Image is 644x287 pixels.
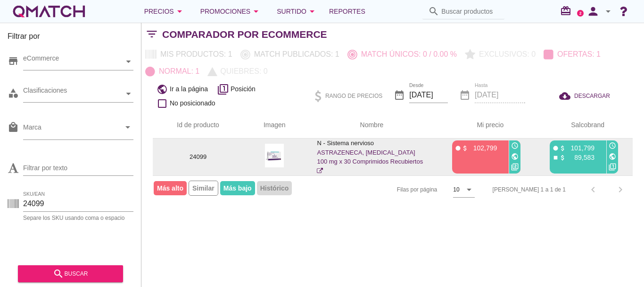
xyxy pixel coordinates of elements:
[153,112,243,139] th: Id de producto: Not sorted.
[141,63,204,80] button: Normal: 1
[603,6,614,17] i: arrow_drop_down
[317,139,426,148] p: N - Sistema nervioso
[357,49,457,60] p: Match únicos: 0 / 0.00 %
[157,84,168,95] i: public
[154,181,187,195] span: Más alto
[18,265,123,282] button: buscar
[217,84,229,95] i: filter_1
[53,268,64,279] i: search
[552,145,559,152] i: fiber_manual_record
[609,153,616,160] i: public
[462,145,469,152] i: attach_money
[162,27,327,42] h2: Comparador por eCommerce
[409,87,448,103] input: Desde
[511,142,519,149] i: access_time
[269,2,325,21] button: Surtido
[306,6,318,17] i: arrow_drop_down
[265,144,284,167] img: 24099_275.jpg
[170,98,215,108] span: No posicionado
[540,46,605,63] button: Ofertas: 1
[25,268,116,279] div: buscar
[305,112,438,139] th: Nombre: Not sorted.
[8,122,19,133] i: local_mall
[560,5,575,17] i: redeem
[250,6,262,17] i: arrow_drop_down
[325,2,369,21] a: Reportes
[155,66,199,77] p: Normal: 1
[566,153,594,162] p: 89,583
[552,87,618,104] button: DESCARGAR
[164,152,232,162] p: 24099
[8,87,19,99] i: category
[552,154,559,161] i: stop
[200,6,262,17] div: Promociones
[438,112,535,139] th: Mi precio: Not sorted. Activate to sort ascending.
[157,98,168,109] i: check_box_outline_blank
[579,11,582,15] text: 2
[277,6,318,17] div: Surtido
[193,2,270,21] button: Promociones
[441,4,499,19] input: Buscar productos
[8,31,133,46] h3: Filtrar por
[559,154,566,161] i: attach_money
[394,89,405,101] i: date_range
[23,215,133,221] div: Separe los SKU usando coma o espacio
[257,181,292,195] span: Histórico
[144,6,185,17] div: Precios
[329,6,365,17] span: Reportes
[535,112,633,139] th: Salcobrand: Not sorted. Activate to sort ascending.
[8,55,19,67] i: store
[493,185,566,194] div: [PERSON_NAME] 1 a 1 de 1
[559,90,574,102] i: cloud_download
[317,149,423,174] a: ASTRAZENECA, [MEDICAL_DATA] 100 mg x 30 Comprimidos Recubiertos
[469,143,497,153] p: 102,799
[231,84,256,94] span: Posición
[174,6,185,17] i: arrow_drop_down
[574,92,610,100] span: DESCARGAR
[189,181,218,196] span: Similar
[511,163,519,171] i: filter_2
[243,112,305,139] th: Imagen: Not sorted.
[584,5,603,18] i: person
[141,34,162,35] i: filter_list
[170,84,208,94] span: Ir a la página
[454,145,462,152] i: fiber_manual_record
[559,145,566,152] i: attach_money
[137,2,193,21] button: Precios
[511,153,519,160] i: public
[577,10,584,17] a: 2
[122,122,133,133] i: arrow_drop_down
[609,142,616,149] i: access_time
[463,184,475,195] i: arrow_drop_down
[553,49,601,60] p: Ofertas: 1
[609,163,616,171] i: filter_1
[11,2,87,21] a: white-qmatch-logo
[303,176,475,203] div: Filas por página
[220,181,255,195] span: Más bajo
[566,143,594,153] p: 101,799
[428,6,439,17] i: search
[453,185,459,194] div: 10
[344,46,461,63] button: Match únicos: 0 / 0.00 %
